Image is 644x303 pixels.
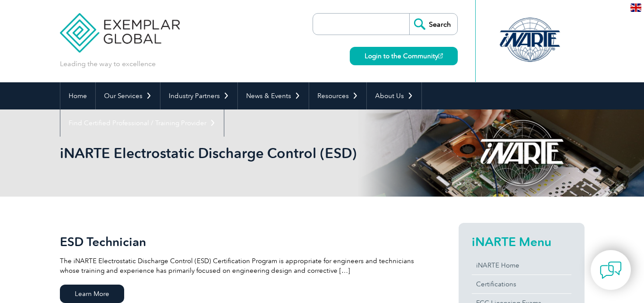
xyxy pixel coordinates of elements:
img: contact-chat.png [600,259,622,281]
a: Find Certified Professional / Training Provider [60,109,224,137]
a: Our Services [96,82,160,109]
a: iNARTE Home [472,256,571,275]
h2: ESD Technician [60,235,427,249]
img: en [630,4,641,12]
a: Home [60,82,95,109]
a: Resources [309,82,366,109]
img: open_square.png [438,53,443,58]
span: Learn More [60,285,124,303]
h1: iNARTE Electrostatic Discharge Control (ESD) [60,144,396,162]
h2: iNARTE Menu [472,235,571,249]
a: Certifications [472,275,571,293]
input: Search [409,14,457,35]
p: Leading the way to excellence [60,59,156,69]
a: Industry Partners [160,82,237,109]
a: About Us [367,82,421,109]
a: News & Events [238,82,309,109]
a: Login to the Community [350,47,458,65]
p: The iNARTE Electrostatic Discharge Control (ESD) Certification Program is appropriate for enginee... [60,256,427,275]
